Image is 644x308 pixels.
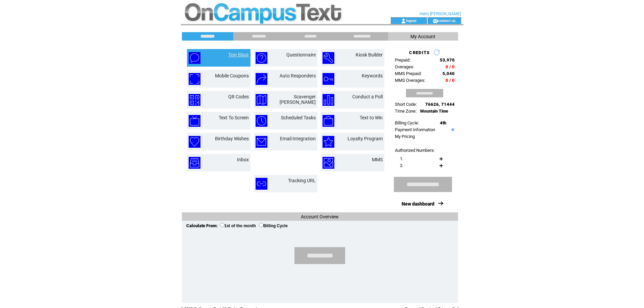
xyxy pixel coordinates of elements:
[256,94,267,106] img: scavenger-hunt.png
[362,73,383,78] a: Keywords
[395,127,435,132] a: Payment Information
[228,94,249,99] a: QR Codes
[395,148,435,153] span: Authorized Numbers:
[256,136,267,148] img: email-integration.png
[410,34,435,39] span: My Account
[409,50,430,55] span: CREDITS
[443,71,455,76] span: 5,040
[400,156,403,161] span: 1.
[352,94,383,99] a: Conduct a Poll
[189,136,200,148] img: birthday-wishes.png
[220,223,256,228] label: 1st of the month
[215,136,249,141] a: Birthday Wishes
[280,73,316,78] a: Auto Responders
[189,157,200,169] img: inbox.png
[395,109,416,114] span: Time Zone:
[433,18,438,24] img: contact_us_icon.gif
[189,52,200,64] img: text-blast.png
[420,109,448,114] span: Mountain Time
[220,223,224,227] input: 1st of the month
[189,115,200,127] img: text-to-screen.png
[280,136,316,141] a: Email Integration
[356,52,383,57] a: Kiosk Builder
[440,120,446,125] span: 4th
[280,94,316,105] a: Scavenger [PERSON_NAME]
[323,94,334,106] img: conduct-a-poll.png
[450,128,454,131] img: help.gif
[395,134,415,139] a: My Pricing
[323,115,334,127] img: text-to-win.png
[446,64,455,69] span: 0 / 0
[323,157,334,169] img: mms.png
[402,201,434,207] a: New dashboard
[256,52,267,64] img: questionnaire.png
[446,78,455,83] span: 0 / 0
[281,115,316,120] a: Scheduled Tasks
[401,18,406,24] img: account_icon.gif
[288,178,316,183] a: Tracking URL
[425,102,455,107] span: 76626, 71444
[189,94,200,106] img: qr-codes.png
[420,11,461,16] span: Hello [PERSON_NAME]
[259,223,263,227] input: Billing Cycle
[228,52,249,57] a: Text Blast
[323,136,334,148] img: loyalty-program.png
[323,73,334,85] img: keywords.png
[395,64,414,69] span: Overages:
[186,223,218,228] span: Calculate From:
[395,120,419,125] span: Billing Cycle:
[323,52,334,64] img: kiosk-builder.png
[438,18,456,23] a: contact us
[360,115,383,120] a: Text to Win
[348,136,383,141] a: Loyalty Program
[219,115,249,120] a: Text To Screen
[406,18,416,23] a: logout
[395,57,410,63] span: Prepaid:
[372,157,383,162] a: MMS
[400,163,403,168] span: 2.
[256,73,267,85] img: auto-responders.png
[237,157,249,162] a: Inbox
[215,73,249,78] a: Mobile Coupons
[256,178,267,190] img: tracking-url.png
[189,73,200,85] img: mobile-coupons.png
[395,71,422,76] span: MMS Prepaid:
[256,115,267,127] img: scheduled-tasks.png
[259,223,288,228] label: Billing Cycle
[301,214,339,219] span: Account Overview
[286,52,316,57] a: Questionnaire
[395,78,425,83] span: MMS Overages:
[395,102,417,107] span: Short Code:
[440,57,455,63] span: 53,970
